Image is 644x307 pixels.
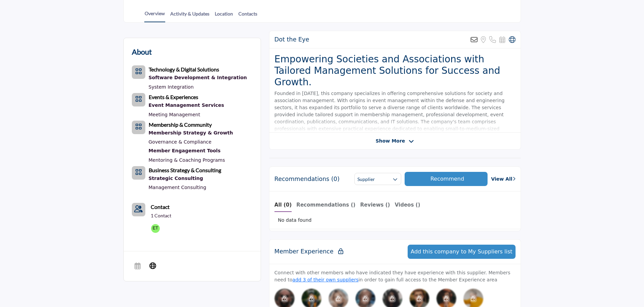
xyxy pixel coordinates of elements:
a: Strategic Consulting [149,174,221,183]
div: Technology and platforms to connect members. [149,147,233,155]
a: Governance & Compliance [149,139,212,145]
img: Emma T. [149,222,162,235]
a: add 3 of their own suppliers [292,277,358,282]
h2: Member Experience [274,248,343,255]
span: Show More [376,137,405,145]
a: Meeting Management [149,112,200,117]
b: Events & Experiences [149,94,198,100]
div: Custom software builds and system integrations. [149,73,247,82]
h2: Empowering Societies and Associations with Tailored Management Solutions for Success and Growth. [274,54,516,88]
b: Membership & Community [149,121,212,128]
a: Events & Experiences [149,95,198,100]
a: Membership Strategy & Growth [149,129,233,137]
a: Activity & Updates [170,10,210,22]
a: 1 Contact [151,212,171,219]
a: Event Management Services [149,101,224,110]
b: Videos () [395,202,420,208]
b: Recommendations () [296,202,355,208]
a: Business Strategy & Consulting [149,168,221,173]
b: Contact [151,204,170,210]
a: Membership & Community [149,122,212,128]
a: View All [491,176,515,183]
div: Management, operational, and governance consulting. [149,174,221,183]
div: Planning, logistics, and event registration. [149,101,224,110]
button: Category Icon [132,65,145,79]
a: Contact [151,203,170,211]
h2: About [132,46,152,57]
button: Category Icon [132,166,145,180]
a: System Integration [149,84,194,90]
div: Consulting, recruitment, and non-dues revenue. [149,129,233,137]
span: Add this company to My Suppliers list [411,248,513,255]
a: Location [214,10,233,22]
a: Software Development & Integration [149,73,247,82]
b: All (0) [274,202,292,208]
button: Recommend [405,172,488,186]
a: Overview [144,10,165,22]
p: Founded in [DATE], this company specializes in offering comprehensive solutions for society and a... [274,90,516,140]
a: Technology & Digital Solutions [149,67,219,72]
a: Management Consulting [149,185,206,190]
a: Contacts [238,10,258,22]
a: Mentoring & Coaching Programs [149,157,225,163]
button: Supplier [354,173,401,185]
button: Contact-Employee Icon [132,203,145,216]
a: Member Engagement Tools [149,147,233,155]
b: Business Strategy & Consulting [149,167,221,173]
a: Link of redirect to contact page [132,203,145,216]
h2: Recommendations (0) [274,176,340,183]
h2: Dot the Eye [274,36,309,43]
p: Connect with other members who have indicated they have experience with this supplier. Members ne... [274,269,516,283]
b: Technology & Digital Solutions [149,66,219,72]
h2: Supplier [357,176,375,183]
button: Category Icon [132,93,145,106]
span: Recommend [430,176,464,182]
button: Category Icon [132,121,145,134]
button: Add this company to My Suppliers list [408,245,516,259]
span: No data found [278,217,312,224]
b: Reviews () [360,202,390,208]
